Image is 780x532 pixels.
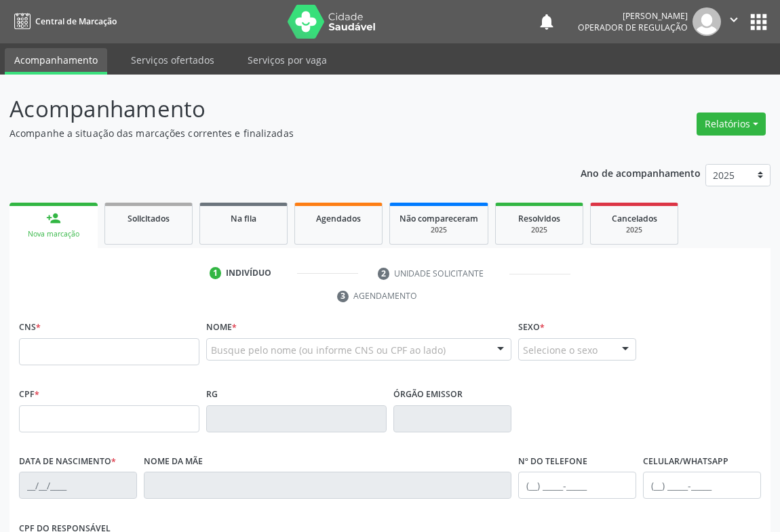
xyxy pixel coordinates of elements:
button: Relatórios [697,112,766,136]
label: Data de nascimento [19,451,116,472]
span: Na fila [231,213,256,224]
a: Acompanhamento [5,48,107,75]
p: Acompanhe a situação das marcações correntes e finalizadas [9,126,542,140]
div: 1 [210,267,222,279]
p: Acompanhamento [9,92,542,126]
div: Nova marcação [19,229,88,239]
label: CPF [19,384,39,405]
span: Operador de regulação [578,22,688,33]
label: Sexo [518,317,545,338]
div: Indivíduo [226,267,271,279]
button: notifications [537,12,556,31]
a: Central de Marcação [9,10,117,33]
input: (__) _____-_____ [518,472,636,499]
label: Nº do Telefone [518,451,587,472]
span: Agendados [316,213,361,224]
span: Selecione o sexo [523,343,598,357]
input: __/__/____ [19,472,137,499]
i:  [726,12,741,27]
label: RG [206,384,218,405]
img: img [693,7,721,36]
span: Não compareceram [399,213,478,224]
a: Serviços ofertados [121,48,224,72]
span: Resolvidos [518,213,560,224]
span: Cancelados [612,213,657,224]
div: [PERSON_NAME] [578,10,688,22]
button: apps [747,10,771,34]
span: Busque pelo nome (ou informe CNS ou CPF ao lado) [211,343,446,357]
a: Serviços por vaga [238,48,336,72]
span: Central de Marcação [35,16,117,27]
div: 2025 [505,225,573,235]
input: (__) _____-_____ [643,472,761,499]
p: Ano de acompanhamento [581,164,701,181]
label: Nome [206,317,237,338]
label: Celular/WhatsApp [643,451,728,472]
div: person_add [46,211,61,226]
button:  [721,7,747,36]
label: Nome da mãe [144,451,203,472]
label: CNS [19,317,41,338]
label: Órgão emissor [393,384,463,405]
span: Solicitados [128,213,170,224]
div: 2025 [399,225,478,235]
div: 2025 [600,225,668,235]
